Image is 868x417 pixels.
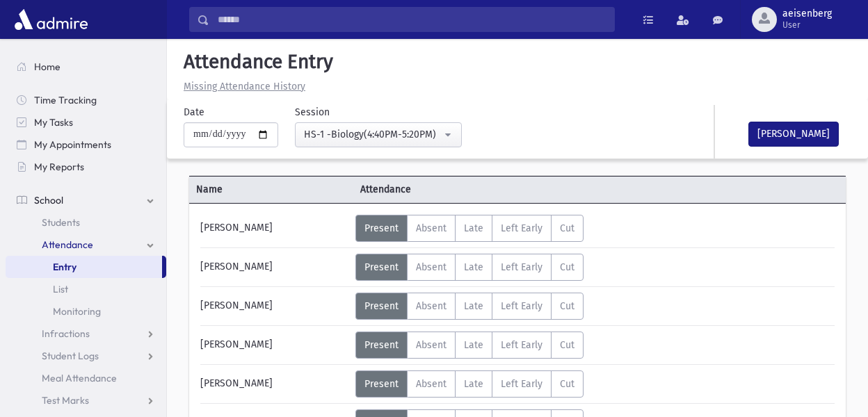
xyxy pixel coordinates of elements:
span: Present [364,222,399,234]
span: Late [464,339,483,351]
span: Attendance [42,238,93,251]
span: Present [364,261,399,273]
a: List [6,278,166,300]
span: List [53,283,68,295]
label: Date [184,105,204,120]
span: Student Logs [42,350,99,362]
span: Cut [560,300,574,312]
u: Missing Attendance History [184,81,305,92]
a: Meal Attendance [6,367,166,389]
div: [PERSON_NAME] [193,215,355,242]
div: [PERSON_NAME] [193,370,355,398]
span: Late [464,222,483,234]
span: Test Marks [42,394,89,407]
a: School [6,189,166,211]
div: [PERSON_NAME] [193,332,355,359]
a: Missing Attendance History [178,81,305,92]
span: Name [189,182,353,197]
span: Meal Attendance [42,372,117,384]
a: Student Logs [6,345,166,367]
button: [PERSON_NAME] [748,122,839,147]
span: Absent [416,339,447,351]
span: Cut [560,222,574,234]
span: My Appointments [34,138,111,151]
span: Late [464,261,483,273]
span: Infractions [42,327,90,340]
span: Cut [560,339,574,351]
a: Home [6,56,166,78]
span: Absent [416,378,447,390]
span: Absent [416,222,447,234]
span: Absent [416,261,447,273]
a: Students [6,211,166,234]
label: Session [295,105,330,120]
a: My Appointments [6,133,166,156]
div: AttTypes [355,370,584,398]
span: My Reports [34,161,84,173]
span: Time Tracking [34,94,97,106]
a: My Tasks [6,111,166,133]
div: AttTypes [355,293,584,320]
a: Infractions [6,322,166,345]
a: Time Tracking [6,89,166,111]
a: My Reports [6,156,166,178]
span: Late [464,300,483,312]
span: Attendance [353,182,517,197]
a: Test Marks [6,389,166,411]
span: User [782,19,832,31]
span: Monitoring [53,305,101,318]
div: [PERSON_NAME] [193,293,355,320]
span: Students [42,216,80,229]
span: Left Early [501,261,542,273]
span: Home [34,60,61,73]
div: [PERSON_NAME] [193,254,355,281]
span: Cut [560,261,574,273]
span: Present [364,339,399,351]
img: AdmirePro [11,6,91,33]
input: Search [209,7,614,32]
div: AttTypes [355,215,584,242]
a: Monitoring [6,300,166,322]
a: Attendance [6,234,166,256]
a: Entry [6,256,162,278]
span: Left Early [501,300,542,312]
span: Absent [416,300,447,312]
span: Left Early [501,339,542,351]
span: School [34,194,63,206]
div: AttTypes [355,332,584,359]
span: My Tasks [34,116,73,129]
span: Left Early [501,222,542,234]
span: Entry [53,261,77,273]
span: Present [364,378,399,390]
span: aeisenberg [782,8,832,19]
div: AttTypes [355,254,584,281]
h5: Attendance Entry [178,50,857,74]
span: Present [364,300,399,312]
div: HS-1 -Biology(4:40PM-5:20PM) [304,127,442,142]
button: HS-1 -Biology(4:40PM-5:20PM) [295,122,462,147]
